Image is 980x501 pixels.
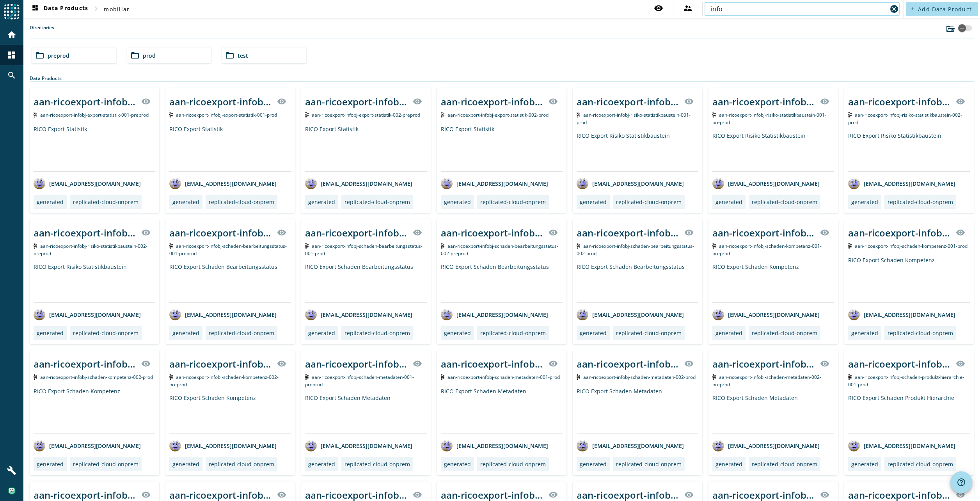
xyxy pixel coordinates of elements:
[848,112,852,117] img: Kafka Topic: aan-ricoexport-infobj-risiko-statistikbaustein-002-prod
[715,329,742,337] div: generated
[577,440,684,451] div: [EMAIL_ADDRESS][DOMAIN_NAME]
[413,490,422,499] mat-icon: visibility
[577,374,580,380] img: Kafka Topic: aan-ricoexport-infobj-schaden-metadaten-002-prod
[141,97,151,106] mat-icon: visibility
[712,243,716,249] img: Kafka Topic: aan-ricoexport-infobj-schaden-kompetenz-001-preprod
[169,112,173,117] img: Kafka Topic: aan-ricoexport-infobj-export-statistik-001-prod
[169,243,287,257] span: Kafka Topic: aan-ricoexport-infobj-schaden-bearbeitungsstatus-001-preprod
[577,132,698,171] div: RICO Export Risiko Statistikbaustein
[888,329,953,337] div: replicated-cloud-onprem
[848,112,962,126] span: Kafka Topic: aan-ricoexport-infobj-risiko-statistikbaustein-002-prod
[141,359,151,368] mat-icon: visibility
[820,97,829,106] mat-icon: visibility
[34,374,37,380] img: Kafka Topic: aan-ricoexport-infobj-schaden-kompetenz-002-prod
[848,226,951,239] div: aan-ricoexport-infobj-schaden-kompetenz-001-_stage_
[906,2,978,16] button: Add Data Product
[104,5,130,13] span: mobiliar
[7,466,16,475] mat-icon: build
[7,71,16,80] mat-icon: search
[30,24,54,39] label: Directories
[441,226,544,239] div: aan-ricoexport-infobj-schaden-bearbeitungsstatus-002-_stage_
[312,112,420,118] span: Kafka Topic: aan-ricoexport-infobj-export-statistik-002-preprod
[712,243,822,257] span: Kafka Topic: aan-ricoexport-infobj-schaden-kompetenz-001-preprod
[40,374,153,380] span: Kafka Topic: aan-ricoexport-infobj-schaden-kompetenz-002-prod
[305,95,408,108] div: aan-ricoexport-infobj-export-statistik-002-_stage_
[956,359,965,368] mat-icon: visibility
[30,75,974,82] div: Data Products
[957,478,966,487] mat-icon: help_outline
[577,178,588,189] img: avatar
[441,309,548,320] div: [EMAIL_ADDRESS][DOMAIN_NAME]
[888,198,953,206] div: replicated-cloud-onprem
[37,460,64,468] div: generated
[48,52,69,59] span: preprod
[413,228,422,237] mat-icon: visibility
[73,198,138,206] div: replicated-cloud-onprem
[577,95,680,108] div: aan-ricoexport-infobj-risiko-statistikbaustein-001-_stage_
[712,132,834,171] div: RICO Export Risiko Statistikbaustein
[172,460,199,468] div: generated
[712,440,724,451] img: avatar
[169,178,277,189] div: [EMAIL_ADDRESS][DOMAIN_NAME]
[34,263,155,302] div: RICO Export Risiko Statistikbaustein
[169,263,291,302] div: RICO Export Schaden Bearbeitungsstatus
[549,97,558,106] mat-icon: visibility
[848,374,964,388] span: Kafka Topic: aan-ricoexport-infobj-schaden-produkt-hierarchie-001-prod
[918,5,972,13] span: Add Data Product
[172,329,199,337] div: generated
[73,460,138,468] div: replicated-cloud-onprem
[654,4,663,13] mat-icon: visibility
[209,460,274,468] div: replicated-cloud-onprem
[577,112,580,117] img: Kafka Topic: aan-ricoexport-infobj-risiko-statistikbaustein-001-prod
[848,95,951,108] div: aan-ricoexport-infobj-risiko-statistikbaustein-002-_stage_
[169,309,181,320] img: avatar
[30,4,88,14] span: Data Products
[35,51,44,60] mat-icon: folder_open
[752,460,817,468] div: replicated-cloud-onprem
[444,329,471,337] div: generated
[851,329,878,337] div: generated
[34,440,141,451] div: [EMAIL_ADDRESS][DOMAIN_NAME]
[580,198,607,206] div: generated
[305,394,427,433] div: RICO Export Schaden Metadaten
[277,490,286,499] mat-icon: visibility
[956,97,965,106] mat-icon: visibility
[848,178,860,189] img: avatar
[715,198,742,206] div: generated
[956,228,965,237] mat-icon: visibility
[848,178,955,189] div: [EMAIL_ADDRESS][DOMAIN_NAME]
[37,198,64,206] div: generated
[40,112,149,118] span: Kafka Topic: aan-ricoexport-infobj-export-statistik-001-preprod
[305,178,412,189] div: [EMAIL_ADDRESS][DOMAIN_NAME]
[549,228,558,237] mat-icon: visibility
[577,226,680,239] div: aan-ricoexport-infobj-schaden-bearbeitungsstatus-002-_stage_
[577,243,694,257] span: Kafka Topic: aan-ricoexport-infobj-schaden-bearbeitungsstatus-002-prod
[441,178,453,189] img: avatar
[444,460,471,468] div: generated
[277,97,286,106] mat-icon: visibility
[305,112,309,117] img: Kafka Topic: aan-ricoexport-infobj-export-statistik-002-preprod
[577,357,680,370] div: aan-ricoexport-infobj-schaden-metadaten-002-_stage_
[848,243,852,249] img: Kafka Topic: aan-ricoexport-infobj-schaden-kompetenz-001-prod
[308,198,335,206] div: generated
[441,374,444,380] img: Kafka Topic: aan-ricoexport-infobj-schaden-metadaten-001-prod
[141,490,151,499] mat-icon: visibility
[848,394,970,433] div: RICO Export Schaden Produkt Hierarchie
[73,329,138,337] div: replicated-cloud-onprem
[549,490,558,499] mat-icon: visibility
[848,440,955,451] div: [EMAIL_ADDRESS][DOMAIN_NAME]
[169,95,272,108] div: aan-ricoexport-infobj-export-statistik-001-_stage_
[712,112,716,117] img: Kafka Topic: aan-ricoexport-infobj-risiko-statistikbaustein-001-preprod
[577,263,698,302] div: RICO Export Schaden Bearbeitungsstatus
[169,394,291,433] div: RICO Export Schaden Kompetenz
[225,51,234,60] mat-icon: folder_open
[169,440,277,451] div: [EMAIL_ADDRESS][DOMAIN_NAME]
[169,226,272,239] div: aan-ricoexport-infobj-schaden-bearbeitungsstatus-001-_stage_
[480,198,546,206] div: replicated-cloud-onprem
[577,178,684,189] div: [EMAIL_ADDRESS][DOMAIN_NAME]
[413,359,422,368] mat-icon: visibility
[305,243,423,257] span: Kafka Topic: aan-ricoexport-infobj-schaden-bearbeitungsstatus-001-prod
[712,374,821,388] span: Kafka Topic: aan-ricoexport-infobj-schaden-metadaten-002-preprod
[305,178,317,189] img: avatar
[8,487,16,495] img: 2328aa3c191fe0367592daf632b78e99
